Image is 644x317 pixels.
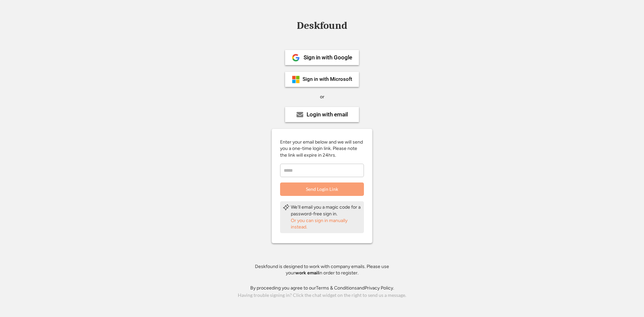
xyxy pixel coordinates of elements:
img: 1024px-Google__G__Logo.svg.png [292,54,300,62]
button: Send Login Link [280,182,364,196]
div: We'll email you a magic code for a password-free sign in. [291,204,361,217]
div: Deskfound is designed to work with company emails. Please use your in order to register. [247,263,397,276]
div: Sign in with Google [304,55,352,60]
a: Terms & Conditions [316,285,357,291]
a: Privacy Policy. [365,285,394,291]
div: By proceeding you agree to our and [250,285,394,292]
div: Enter your email below and we will send you a one-time login link. Please note the link will expi... [280,139,364,159]
strong: work email [295,270,319,276]
div: Login with email [307,112,348,117]
div: Or you can sign in manually instead. [291,217,361,230]
div: or [320,94,324,100]
div: Deskfound [293,20,351,31]
div: Sign in with Microsoft [303,77,352,82]
img: ms-symbollockup_mssymbol_19.png [292,75,300,84]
